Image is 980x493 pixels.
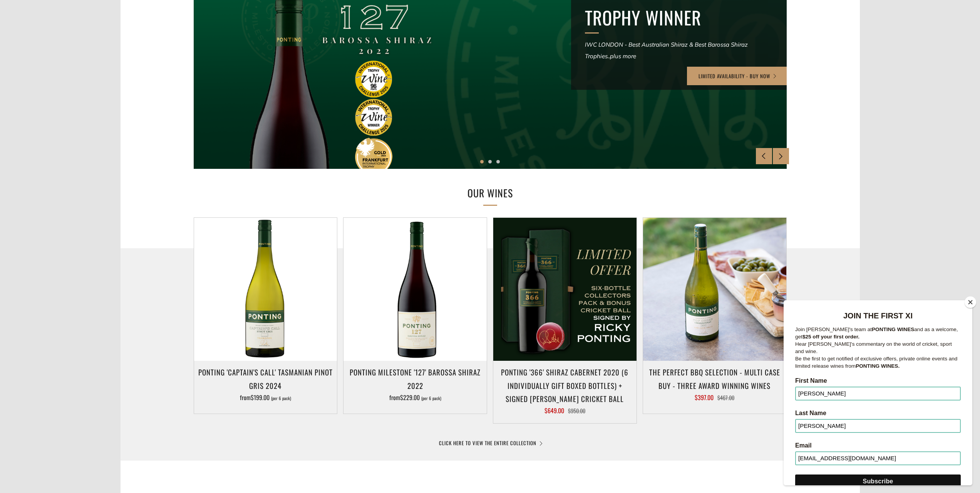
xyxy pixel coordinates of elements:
h3: Ponting Milestone '127' Barossa Shiraz 2022 [347,365,483,392]
a: LIMITED AVAILABILITY - BUY NOW [687,67,789,85]
button: 3 [496,160,500,163]
button: Close [965,296,976,308]
em: IWC LONDON - Best Australian Shiraz & Best Barossa Shiraz Trophies..plus more [585,41,748,60]
span: $649.00 [544,406,564,415]
span: (per 6 pack) [271,396,291,400]
a: Ponting '366' Shiraz Cabernet 2020 (6 individually gift boxed bottles) + SIGNED [PERSON_NAME] CRI... [493,365,637,414]
span: $397.00 [695,393,714,402]
input: Subscribe [12,305,177,319]
h3: The perfect BBQ selection - MULTI CASE BUY - Three award winning wines [647,365,782,392]
strong: JOIN THE FIRST XI [60,142,129,150]
span: $467.00 [717,394,734,402]
span: $229.00 [400,393,420,402]
span: from [240,393,291,402]
strong: $25 off your first order. [19,164,76,170]
h2: TROPHY WINNER [585,7,773,29]
span: (per 6 pack) [421,396,441,400]
h2: OUR WINES [363,185,617,201]
h3: Ponting '366' Shiraz Cabernet 2020 (6 individually gift boxed bottles) + SIGNED [PERSON_NAME] CRI... [497,365,633,405]
a: CLICK HERE TO VIEW THE ENTIRE COLLECTION [439,439,541,447]
p: Hear [PERSON_NAME]'s commentary on the world of cricket, sport and wine. [12,171,177,185]
label: Last Name [12,240,177,249]
label: Email [12,273,177,282]
span: $199.00 [251,393,270,402]
label: First Name [12,208,177,217]
button: 2 [488,160,492,163]
p: Join [PERSON_NAME]'s team at and as a welcome, get [12,156,177,171]
strong: PONTING WINES. [72,193,116,199]
div: [EMAIL_ADDRESS][DOMAIN_NAME] is already subscribed to list Ponting Wines. [6,6,183,43]
a: Ponting Milestone '127' Barossa Shiraz 2022 from$229.00 (per 6 pack) [343,365,487,404]
p: Be the first to get notified of exclusive offers, private online events and limited release wines... [12,185,177,200]
span: $950.00 [568,407,585,415]
h3: Ponting 'Captain's Call' Tasmanian Pinot Gris 2024 [198,365,333,392]
span: We will send you a confirmation email to subscribe. I agree to sign up to the Ponting Wines newsl... [12,328,173,362]
a: The perfect BBQ selection - MULTI CASE BUY - Three award winning wines $397.00 $467.00 [643,365,786,404]
span: from [389,393,441,402]
strong: PONTING WINES [88,157,131,163]
button: 1 [480,160,484,163]
a: Click here to update your profile [69,24,156,34]
a: Ponting 'Captain's Call' Tasmanian Pinot Gris 2024 from$199.00 (per 6 pack) [194,365,337,404]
